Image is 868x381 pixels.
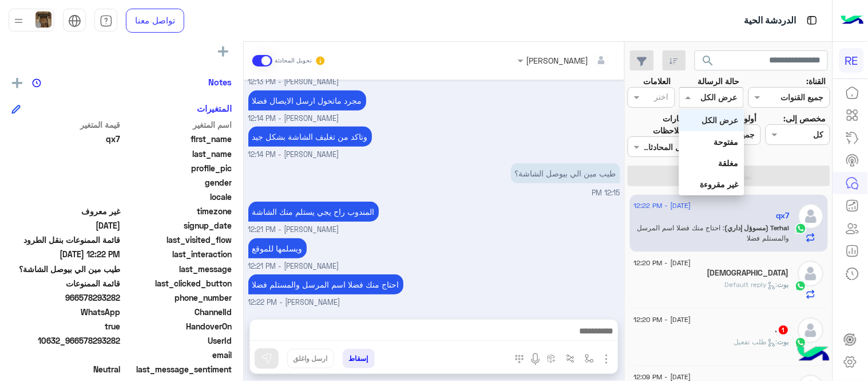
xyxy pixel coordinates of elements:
div: RE [839,48,864,73]
img: WhatsApp [795,280,807,292]
h5: . [776,325,790,335]
span: طيب مين الي بيوصل الشاشة؟ [11,263,121,275]
button: إسقاط [343,349,375,368]
div: اختر [655,91,671,105]
img: profile [11,14,26,28]
label: حالة الرسالة [698,75,740,87]
img: defaultAdmin.png [798,317,824,343]
img: defaultAdmin.png [798,203,824,229]
span: profile_pic [123,162,232,174]
span: 966578293282 [11,292,121,304]
span: signup_date [123,219,232,231]
span: [PERSON_NAME] - 12:14 PM [248,150,339,160]
span: UserId [123,335,232,347]
img: notes [32,78,41,88]
img: send message [261,353,272,364]
span: last_message [123,263,232,275]
b: عرض الكل [702,115,739,125]
span: [PERSON_NAME] - 12:21 PM [248,261,339,272]
img: defaultAdmin.png [798,261,824,286]
button: ارسل واغلق [287,349,334,368]
span: [PERSON_NAME] - 12:21 PM [248,225,339,235]
span: اسم المتغير [123,119,232,131]
h5: qx7 [776,211,790,221]
img: userImage [35,11,51,28]
span: 1 [779,325,788,335]
button: Trigger scenario [561,349,580,368]
button: تطبيق الفلاتر [628,166,830,186]
span: [PERSON_NAME] - 12:22 PM [248,297,340,308]
img: WhatsApp [795,223,807,234]
span: [DATE] - 12:20 PM [634,258,691,268]
span: last_name [123,148,232,160]
span: 10632_966578293282 [11,335,121,347]
span: 0 [11,363,121,375]
img: make a call [515,355,524,364]
img: hulul-logo.png [794,335,834,375]
p: 20/8/2025, 12:21 PM [248,238,307,258]
span: [DATE] - 12:20 PM [634,315,691,325]
a: tab [94,9,117,33]
span: 2025-08-20T09:22:10.005Z [11,248,121,260]
p: 20/8/2025, 12:15 PM [511,163,620,183]
p: 20/8/2025, 12:21 PM [248,202,379,222]
span: بوت [778,280,790,289]
span: قائمة الممنوعات بنقل الطرود [11,234,121,246]
span: قيمة المتغير [11,119,121,131]
b: مغلقة [719,158,739,168]
span: null [11,349,121,361]
label: العلامات [643,75,671,87]
span: بوت [778,337,790,346]
span: [PERSON_NAME] - 12:13 PM [248,77,339,88]
span: true [11,320,121,332]
p: 20/8/2025, 12:14 PM [248,127,372,147]
b: مفتوحة [714,137,739,147]
img: send attachment [600,352,613,366]
small: تحويل المحادثة [275,56,312,65]
img: tab [68,14,81,28]
span: احتاج منك فضلا اسم المرسل والمستلم فضلا [637,223,790,242]
p: الدردشة الحية [744,13,796,29]
button: select flow [580,349,599,368]
span: first_name [123,133,232,145]
span: last_interaction [123,248,232,260]
h5: Mohammed [708,268,790,278]
img: WhatsApp [795,337,807,348]
span: [PERSON_NAME] - 12:14 PM [248,113,339,124]
img: Trigger scenario [566,354,575,363]
span: gender [123,176,232,188]
span: locale [123,191,232,203]
span: email [123,349,232,361]
span: last_message_sentiment [123,363,232,375]
span: : طلب تفعيل [735,337,778,346]
button: create order [542,349,561,368]
span: قائمة الممنوعات [11,277,121,289]
ng-dropdown-panel: Options list [679,109,744,195]
label: أولوية [738,112,757,124]
span: : Default reply [726,280,778,289]
b: غير مقروءة [700,179,739,189]
span: null [11,176,121,188]
span: last_clicked_button [123,277,232,289]
span: HandoverOn [123,320,232,332]
img: tab [100,14,113,28]
span: phone_number [123,292,232,304]
img: create order [547,354,556,363]
label: مخصص إلى: [783,112,826,124]
h6: المتغيرات [197,103,232,113]
h6: Notes [208,77,232,87]
span: null [11,191,121,203]
a: تواصل معنا [126,9,184,33]
span: [DATE] - 12:22 PM [634,201,691,211]
span: qx7 [11,133,121,145]
span: timezone [123,205,232,217]
p: 20/8/2025, 12:14 PM [248,91,366,111]
span: last_visited_flow [123,234,232,246]
img: add [12,78,22,88]
p: 20/8/2025, 12:22 PM [248,274,403,294]
span: search [701,54,715,68]
img: tab [805,13,819,28]
img: select flow [585,354,594,363]
span: 12:15 PM [592,188,620,197]
span: 2025-08-16T01:50:40.705Z [11,219,121,231]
